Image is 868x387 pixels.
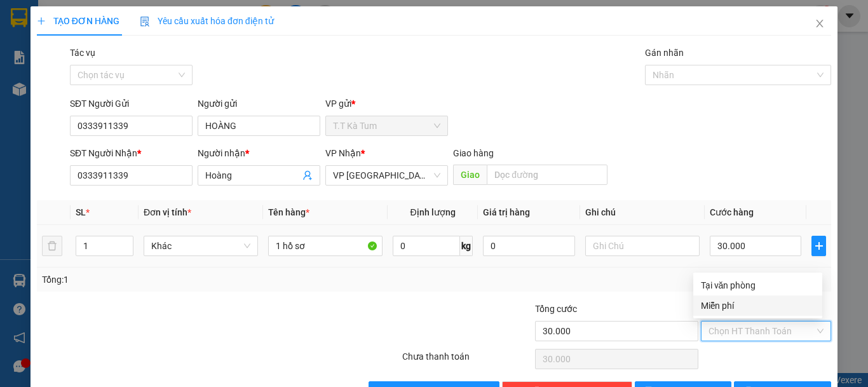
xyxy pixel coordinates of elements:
span: Yêu cầu xuất hóa đơn điện tử [140,16,274,26]
input: Ghi Chú [585,236,700,256]
div: Miễn phí [701,299,815,313]
button: plus [811,236,826,256]
span: VP Nhận [325,148,361,158]
span: Khác [151,236,250,255]
label: Tác vụ [70,48,95,58]
input: 0 [483,236,574,256]
span: kg [460,236,473,256]
button: delete [42,236,62,256]
span: Giao [453,165,487,185]
span: SL [76,207,86,217]
span: plus [812,241,825,251]
span: T.T Kà Tum [333,116,440,135]
span: Đơn vị tính [144,207,191,217]
div: Người nhận [198,146,320,160]
span: Định lượng [410,207,455,217]
span: Giao hàng [453,148,494,158]
button: Close [802,6,837,42]
label: Gán nhãn [645,48,684,58]
span: TẠO ĐƠN HÀNG [37,16,119,26]
div: VP gửi [325,97,448,111]
span: VP Tân Bình [333,166,440,185]
div: Tại văn phòng [701,278,815,292]
img: icon [140,17,150,27]
div: Người gửi [198,97,320,111]
span: Giá trị hàng [483,207,530,217]
input: VD: Bàn, Ghế [268,236,383,256]
span: user-add [302,170,313,180]
span: Tổng cước [535,304,577,314]
div: Chưa thanh toán [401,350,534,372]
th: Ghi chú [580,200,705,225]
span: Tên hàng [268,207,309,217]
span: Cước hàng [710,207,754,217]
div: Tổng: 1 [42,273,336,287]
input: Dọc đường [487,165,607,185]
span: plus [37,17,46,25]
span: close [815,18,825,29]
div: SĐT Người Nhận [70,146,193,160]
div: SĐT Người Gửi [70,97,193,111]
